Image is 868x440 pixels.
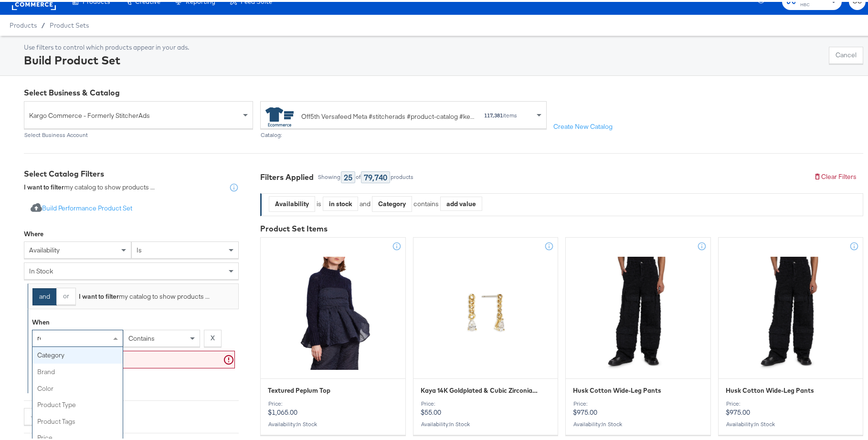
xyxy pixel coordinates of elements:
span: Kargo Commerce - Formerly StitcherAds [29,105,241,122]
span: in stock [29,265,53,273]
span: contains [128,332,155,341]
strong: 117,381 [484,110,503,117]
span: Husk Cotton Wide-Leg Pants [573,384,661,393]
span: in stock [602,419,622,426]
div: of [355,172,361,178]
div: Where [24,228,43,237]
div: Availability : [268,419,398,426]
p: $975.00 [726,398,856,415]
div: Off5th Versafeed Meta #stitcherads #product-catalog #keep [301,110,474,120]
div: color [32,378,123,395]
strong: X [211,332,215,341]
div: my catalog to show products ... [24,181,155,190]
span: is [137,244,142,252]
div: brand [32,362,123,378]
div: Select Catalog Filters [24,167,239,178]
span: / [37,20,50,27]
div: Price: [268,398,398,405]
div: Filters Applied [260,170,314,181]
div: contains [412,198,440,207]
div: Select Business & Catalog [24,85,863,96]
span: Kaya 14K Goldplated & Cubic Zirconia Drop Earrings [421,384,538,393]
div: and [360,194,482,210]
button: Cancel [829,45,863,62]
div: Price: [421,398,551,405]
div: Availability : [421,419,551,426]
div: Showing [318,172,341,178]
div: product type [32,395,123,411]
div: Availability : [726,419,856,426]
div: category [32,345,123,362]
div: items [484,110,518,117]
div: Select Business Account [24,130,253,136]
span: in stock [296,419,317,426]
div: product tags [32,411,123,428]
div: Build Product Set [24,50,189,66]
button: Build Performance Product Set [24,198,139,216]
div: Price: [726,398,856,405]
strong: I want to filter [79,290,119,299]
span: Products [10,20,37,27]
span: in stock [754,419,775,426]
div: my catalog to show products ... [76,290,210,299]
button: and [32,286,57,304]
div: Availability [269,195,315,210]
button: or [56,286,76,303]
div: is [315,198,323,207]
div: Use filters to control which products appear in your ads. [24,41,189,50]
div: When [32,316,50,325]
button: Clear Filters [807,167,863,184]
p: $1,065.00 [268,398,398,415]
div: Category [372,195,412,210]
strong: I want to filter [24,181,64,189]
div: in stock [323,195,358,209]
div: Availability : [573,419,703,426]
span: in stock [449,419,470,426]
span: Textured Peplum Top [268,384,330,393]
p: $55.00 [421,398,551,415]
input: Enter a value for your filter [32,349,235,367]
button: Create New Catalog [547,116,619,134]
span: Husk Cotton Wide-Leg Pants [726,384,814,393]
div: products [390,172,414,178]
div: Catalog: [260,130,547,136]
div: 79,740 [361,169,390,181]
a: Product Sets [50,20,89,27]
button: + Add Another Catalog Filter [24,406,120,423]
div: add value [441,195,482,209]
span: availability [29,244,60,252]
div: Product Set Items [260,221,863,232]
p: $975.00 [573,398,703,415]
button: X [204,328,222,345]
div: Price: [573,398,703,405]
div: 25 [341,169,355,181]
